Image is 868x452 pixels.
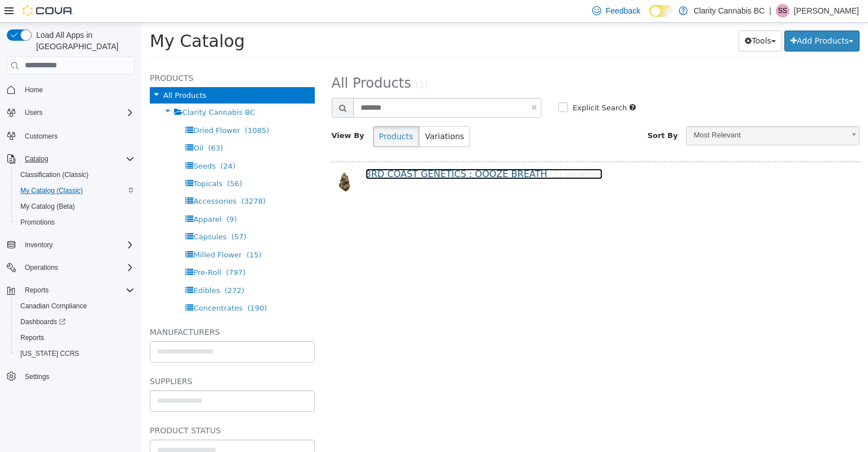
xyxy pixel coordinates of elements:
[52,228,100,236] span: Milled Flower
[20,83,134,97] span: Home
[20,152,134,166] span: Catalog
[2,368,139,385] button: Settings
[20,170,89,179] span: Classification (Classic)
[16,184,88,197] a: My Catalog (Classic)
[20,106,47,119] button: Users
[16,299,134,313] span: Canadian Compliance
[20,283,134,297] span: Reports
[41,85,114,94] span: Clarity Cannabis BC
[11,346,139,361] button: [US_STATE] CCRS
[52,264,79,272] span: Edibles
[778,4,787,18] span: SS
[232,104,278,124] button: Products
[11,330,139,346] button: Reports
[224,146,461,157] a: 3RD COAST GENETICS : OOOZE BREATH[1 variation]
[85,246,105,254] span: (797)
[20,238,134,252] span: Inventory
[2,151,139,167] button: Catalog
[545,104,718,123] a: Most Relevant
[16,347,134,360] span: Washington CCRS
[20,152,53,166] button: Catalog
[11,214,139,230] button: Promotions
[25,263,58,272] span: Operations
[20,302,87,311] span: Canadian Compliance
[8,401,173,415] h5: Product Status
[32,29,134,52] span: Load All Apps in [GEOGRAPHIC_DATA]
[643,8,718,29] button: Add Products
[16,315,70,329] a: Dashboards
[86,157,101,165] span: (56)
[606,5,640,16] span: Feedback
[2,282,139,298] button: Reports
[16,200,80,213] a: My Catalog (Beta)
[11,298,139,314] button: Canadian Compliance
[52,157,81,165] span: Topicals
[11,183,139,199] button: My Catalog (Classic)
[11,199,139,214] button: My Catalog (Beta)
[16,168,93,182] a: Classification (Classic)
[25,108,42,117] span: Users
[105,228,120,236] span: (15)
[20,261,63,274] button: Operations
[20,261,134,274] span: Operations
[2,81,139,98] button: Home
[7,77,134,414] nav: Complex example
[2,105,139,120] button: Users
[20,106,134,119] span: Users
[103,104,128,112] span: (1085)
[794,4,859,18] p: [PERSON_NAME]
[83,264,103,272] span: (272)
[190,53,270,68] span: All Products
[649,17,650,18] span: Dark Mode
[25,286,49,295] span: Reports
[16,216,134,229] span: Promotions
[52,210,85,218] span: Capsules
[20,349,79,358] span: [US_STATE] CCRS
[2,237,139,253] button: Inventory
[25,85,43,94] span: Home
[20,130,62,143] a: Customers
[545,104,703,122] span: Most Relevant
[506,109,537,117] span: Sort By
[52,246,80,254] span: Pre-Roll
[649,5,673,17] input: Dark Mode
[8,352,173,365] h5: Suppliers
[16,184,134,197] span: My Catalog (Classic)
[20,83,47,97] a: Home
[23,5,73,16] img: Cova
[414,147,461,156] small: [1 variation]
[25,154,48,163] span: Catalog
[16,331,49,345] a: Reports
[16,331,134,345] span: Reports
[2,260,139,275] button: Operations
[2,127,139,144] button: Customers
[52,121,62,130] span: Oil
[20,218,55,227] span: Promotions
[52,139,74,148] span: Seeds
[20,317,66,326] span: Dashboards
[8,303,173,316] h5: Manufacturers
[20,238,57,252] button: Inventory
[106,281,126,290] span: (190)
[100,174,124,183] span: (3278)
[67,121,82,130] span: (63)
[52,174,95,183] span: Accessories
[20,369,134,384] span: Settings
[16,168,134,182] span: Classification (Classic)
[25,132,58,141] span: Customers
[20,202,75,211] span: My Catalog (Beta)
[16,216,59,229] a: Promotions
[20,370,54,384] a: Settings
[16,347,84,360] a: [US_STATE] CCRS
[11,167,139,183] button: Classification (Classic)
[52,192,80,201] span: Apparel
[22,68,65,77] span: All Products
[693,4,765,18] p: Clarity Cannabis BC
[11,314,139,330] a: Dashboards
[20,186,83,195] span: My Catalog (Classic)
[16,299,92,313] a: Canadian Compliance
[79,139,94,148] span: (24)
[25,240,53,249] span: Inventory
[20,283,53,297] button: Reports
[274,57,287,67] small: (1)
